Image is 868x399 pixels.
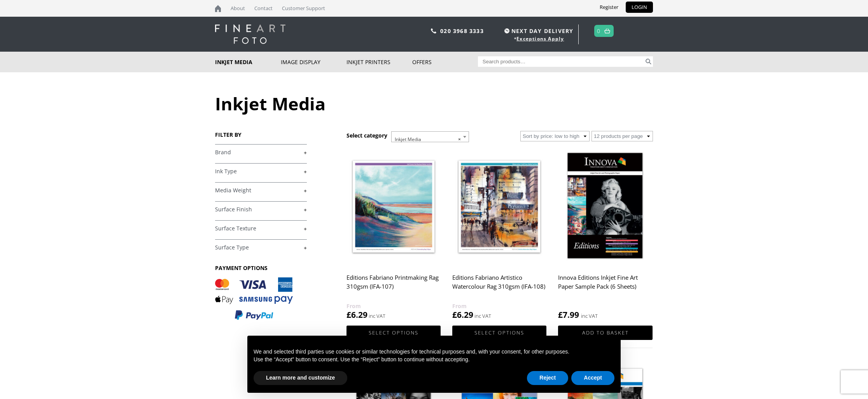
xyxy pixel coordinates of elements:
[346,52,412,72] a: Inkjet Printers
[520,131,590,141] select: Shop order
[594,2,624,13] a: Register
[452,148,546,265] img: Editions Fabriano Artistico Watercolour Rag 310gsm (IFA-108)
[581,312,598,321] strong: inc VAT
[215,206,307,213] a: +
[215,163,307,179] h4: Ink Type
[504,28,509,33] img: time.svg
[558,148,652,265] img: Innova Editions Inkjet Fine Art Paper Sample Pack (6 Sheets)
[215,264,307,272] h3: PAYMENT OPTIONS
[215,244,307,251] a: +
[215,24,285,44] img: logo-white.svg
[215,144,307,160] h4: Brand
[452,148,546,321] a: Editions Fabriano Artistico Watercolour Rag 310gsm (IFA-108) £6.29
[452,270,546,301] h2: Editions Fabriano Artistico Watercolour Rag 310gsm (IFA-108)
[215,201,307,217] h4: Surface Finish
[558,270,652,301] h2: Innova Editions Inkjet Fine Art Paper Sample Pack (6 Sheets)
[452,326,546,340] a: Select options for “Editions Fabriano Artistico Watercolour Rag 310gsm (IFA-108)”
[626,2,653,13] a: LOGIN
[346,148,441,321] a: Editions Fabriano Printmaking Rag 310gsm (IFA-107) £6.29
[452,309,457,320] span: £
[392,132,469,147] span: Inkjet Media
[254,356,614,364] p: Use the “Accept” button to consent. Use the “Reject” button to continue without accepting.
[215,168,307,175] a: +
[215,239,307,255] h4: Surface Type
[597,25,600,37] a: 0
[516,35,564,42] a: Exceptions Apply
[527,371,568,385] button: Reject
[346,326,441,340] a: Select options for “Editions Fabriano Printmaking Rag 310gsm (IFA-107)”
[215,220,307,236] h4: Surface Texture
[558,148,652,321] a: Innova Editions Inkjet Fine Art Paper Sample Pack (6 Sheets) £7.99 inc VAT
[346,309,351,320] span: £
[558,309,579,320] bdi: 7.99
[346,270,441,301] h2: Editions Fabriano Printmaking Rag 310gsm (IFA-107)
[215,52,281,72] a: Inkjet Media
[346,148,441,265] img: Editions Fabriano Printmaking Rag 310gsm (IFA-107)
[215,277,293,321] img: PAYMENT OPTIONS
[440,27,484,35] a: 020 3968 3333
[215,187,307,194] a: +
[215,149,307,156] a: +
[215,182,307,198] h4: Media Weight
[346,309,367,320] bdi: 6.29
[644,56,653,67] button: Search
[458,134,461,145] span: ×
[281,52,346,72] a: Image Display
[254,371,347,385] button: Learn more and customize
[571,371,614,385] button: Accept
[502,26,573,35] span: NEXT DAY DELIVERY
[215,131,307,138] h3: FILTER BY
[558,309,563,320] span: £
[254,348,614,356] p: We and selected third parties use cookies or similar technologies for technical purposes and, wit...
[431,28,436,33] img: phone.svg
[412,52,478,72] a: Offers
[558,326,652,340] a: Add to basket: “Innova Editions Inkjet Fine Art Paper Sample Pack (6 Sheets)”
[478,56,644,67] input: Search products…
[346,132,387,139] h3: Select category
[215,225,307,232] a: +
[391,131,469,142] span: Inkjet Media
[215,92,653,115] h1: Inkjet Media
[452,309,473,320] bdi: 6.29
[604,28,610,33] img: basket.svg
